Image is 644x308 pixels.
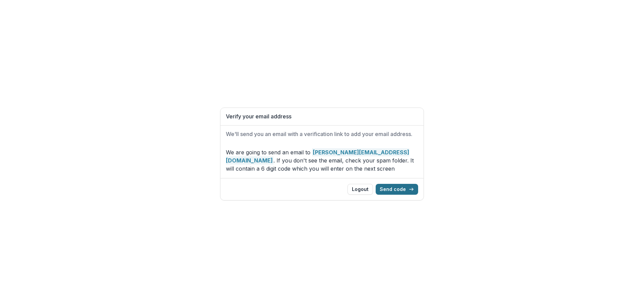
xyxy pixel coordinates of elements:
button: Send code [376,184,418,195]
h2: We'll send you an email with a verification link to add your email address. [226,131,418,137]
strong: [PERSON_NAME][EMAIL_ADDRESS][DOMAIN_NAME] [226,148,409,165]
h1: Verify your email address [226,113,418,120]
button: Logout [347,184,373,195]
p: We are going to send an email to . If you don't see the email, check your spam folder. It will co... [226,148,418,173]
